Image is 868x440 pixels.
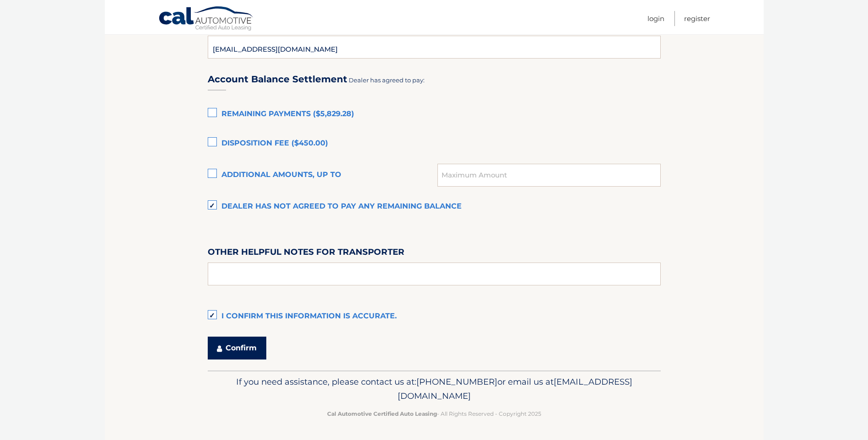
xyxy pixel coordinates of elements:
label: Other helpful notes for transporter [208,245,404,262]
span: [PHONE_NUMBER] [416,376,497,387]
a: Cal Automotive [158,6,254,32]
button: Confirm [208,337,266,360]
label: Disposition Fee ($450.00) [208,134,661,153]
label: Additional amounts, up to [208,166,438,184]
label: I confirm this information is accurate. [208,307,661,326]
p: - All Rights Reserved - Copyright 2025 [214,409,655,419]
input: Maximum Amount [437,164,660,187]
label: Remaining Payments ($5,829.28) [208,105,661,123]
a: Login [647,11,664,26]
strong: Cal Automotive Certified Auto Leasing [327,410,437,417]
label: Dealer has not agreed to pay any remaining balance [208,198,661,216]
h3: Account Balance Settlement [208,74,347,85]
a: Register [684,11,710,26]
span: Dealer has agreed to pay: [349,76,425,84]
p: If you need assistance, please contact us at: or email us at [214,375,655,404]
